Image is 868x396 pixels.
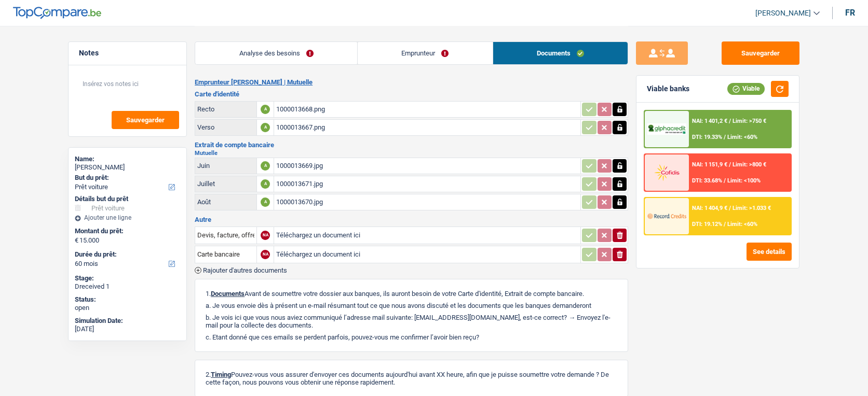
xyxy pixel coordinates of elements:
[206,371,617,386] p: 2. Pouvez-vous vous assurer d'envoyer ces documents aujourd'hui avant XX heure, afin que je puiss...
[75,214,180,221] div: Ajouter une ligne
[197,162,254,169] div: Juin
[722,41,799,65] button: Sauvegarder
[692,221,722,228] span: DTI: 19.12%
[195,142,628,148] h3: Extrait de compte bancaire
[724,177,726,184] span: /
[358,42,493,64] a: Emprunteur
[724,221,726,228] span: /
[276,194,578,210] div: 1000013670.jpg
[647,123,686,135] img: AlphaCredit
[75,282,180,291] div: Dreceived 1
[261,123,270,132] div: A
[13,7,101,19] img: TopCompare Logo
[75,174,178,182] label: But du prêt:
[197,105,254,113] div: Recto
[261,231,270,240] div: NA
[75,317,180,325] div: Simulation Date:
[211,290,245,298] span: Documents
[733,118,766,124] span: Limit: >750 €
[261,250,270,259] div: NA
[727,221,757,228] span: Limit: <60%
[195,216,628,223] h3: Autre
[692,118,727,124] span: NAI: 1 401,2 €
[211,371,231,378] span: Timing
[727,134,757,140] span: Limit: <60%
[692,205,727,211] span: NAI: 1 404,9 €
[692,134,722,140] span: DTI: 19.33%
[647,163,686,182] img: Cofidis
[112,111,179,129] button: Sauvegarder
[729,161,731,168] span: /
[126,117,165,123] span: Sauvegarder
[197,123,254,131] div: Verso
[206,314,617,329] p: b. Je vois ici que vous nous aviez communiqué l’adresse mail suivante: [EMAIL_ADDRESS][DOMAIN_NA...
[261,161,270,171] div: A
[75,227,178,235] label: Montant du prêt:
[276,102,578,117] div: 1000013668.png
[727,177,761,184] span: Limit: <100%
[206,290,617,298] p: 1. Avant de soumettre votre dossier aux banques, ils auront besoin de votre Carte d'identité, Ext...
[733,205,771,211] span: Limit: >1.033 €
[206,333,617,341] p: c. Etant donné que ces emails se perdent parfois, pouvez-vous me confirmer l’avoir bien reçu?
[195,78,628,87] h2: Emprunteur [PERSON_NAME] | Mutuelle
[729,205,731,211] span: /
[724,134,726,140] span: /
[195,150,628,156] h2: Mutuelle
[261,105,270,114] div: A
[195,91,628,97] h3: Carte d'identité
[276,176,578,192] div: 1000013671.jpg
[75,274,180,282] div: Stage:
[75,250,178,259] label: Durée du prêt:
[75,304,180,312] div: open
[197,198,254,206] div: Août
[206,302,617,309] p: a. Je vous envoie dès à présent un e-mail résumant tout ce que nous avons discuté et les doc...
[75,295,180,304] div: Status:
[195,267,287,274] button: Rajouter d'autres documents
[75,155,180,163] div: Name:
[733,161,766,168] span: Limit: >800 €
[647,84,689,93] div: Viable banks
[747,243,792,261] button: See details
[729,118,731,124] span: /
[755,9,811,18] span: [PERSON_NAME]
[75,236,78,245] span: €
[195,42,357,64] a: Analyse des besoins
[493,42,628,64] a: Documents
[692,177,722,184] span: DTI: 33.68%
[75,325,180,333] div: [DATE]
[276,158,578,174] div: 1000013669.jpg
[203,267,287,274] span: Rajouter d'autres documents
[692,161,727,168] span: NAI: 1 151,9 €
[75,195,180,203] div: Détails but du prêt
[79,49,176,58] h5: Notes
[75,163,180,172] div: [PERSON_NAME]
[727,83,765,94] div: Viable
[276,120,578,135] div: 1000013667.png
[647,206,686,225] img: Record Credits
[747,5,820,22] a: [PERSON_NAME]
[845,8,855,18] div: fr
[261,197,270,207] div: A
[261,179,270,189] div: A
[197,180,254,188] div: Juillet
